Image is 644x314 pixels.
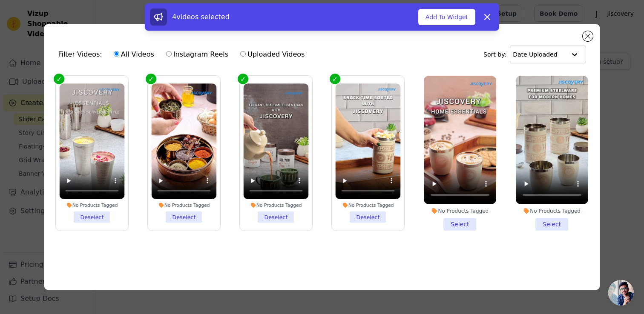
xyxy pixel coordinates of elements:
[60,202,125,208] div: No Products Tagged
[152,202,217,208] div: No Products Tagged
[483,46,586,63] div: Sort by:
[335,202,400,208] div: No Products Tagged
[418,9,475,25] button: Add To Widget
[244,202,309,208] div: No Products Tagged
[516,208,588,214] div: No Products Tagged
[608,280,634,305] a: Open chat
[240,49,305,60] label: Uploaded Videos
[166,49,229,60] label: Instagram Reels
[424,208,496,214] div: No Products Tagged
[172,13,230,21] span: 4 videos selected
[58,45,309,64] div: Filter Videos:
[583,31,593,41] button: Close modal
[113,49,155,60] label: All Videos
